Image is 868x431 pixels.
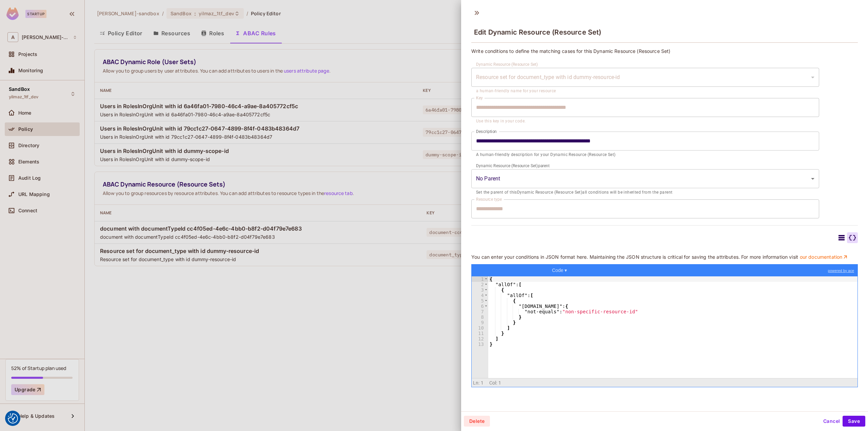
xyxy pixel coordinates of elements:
p: You can enter your conditions in JSON format here. Maintaining the JSON structure is critical for... [471,254,858,260]
a: powered by ace [825,265,857,277]
div: 13 [472,341,488,347]
button: Undo last action (Ctrl+Z) [527,266,535,275]
span: 1 [481,380,484,386]
button: Delete [464,416,490,427]
label: Key [476,95,483,101]
button: Cancel [821,416,843,427]
button: Repair JSON: fix quotes and escape characters, remove comments and JSONP notation, turn JavaScrip... [514,266,522,275]
span: Col: [489,380,497,386]
div: Without label [471,169,819,188]
p: Write conditions to define the matching cases for this Dynamic Resource (Resource Set) [471,48,858,54]
button: Sort contents [493,266,502,275]
div: 12 [472,336,488,341]
p: Set the parent of this Dynamic Resource (Resource Set) all conditions will be inherited from the ... [476,189,814,196]
p: A human-friendly description for your Dynamic Resource (Resource Set) [476,152,814,158]
p: Use this key in your code. [476,118,814,125]
div: 2 [472,282,488,287]
span: Edit Dynamic Resource (Resource Set) [474,28,601,36]
div: 4 [472,293,488,298]
button: Format JSON data, with proper indentation and line feeds (Ctrl+I) [473,266,482,275]
span: 1 [498,380,501,386]
div: 1 [472,276,488,282]
p: a human-friendly name for your resource [476,88,814,95]
span: Ln: [473,380,479,386]
div: 9 [472,320,488,325]
button: Save [843,416,865,427]
label: Dynamic Resource (Resource Set) [476,61,538,67]
img: Revisit consent button [8,413,18,424]
label: Description [476,129,497,134]
div: 8 [472,314,488,320]
button: Filter, sort, or transform contents [504,266,512,275]
button: Consent Preferences [8,413,18,424]
div: 5 [472,298,488,303]
div: 3 [472,287,488,293]
div: 10 [472,325,488,331]
div: 11 [472,331,488,336]
div: 6 [472,303,488,309]
a: our documentation [800,254,849,260]
button: Compact JSON data, remove all whitespaces (Ctrl+Shift+I) [483,266,492,275]
div: 7 [472,309,488,314]
button: Code ▾ [550,266,569,275]
button: Redo (Ctrl+Shift+Z) [537,266,546,275]
div: Without label [471,68,819,87]
label: Resource type [476,196,502,202]
label: Dynamic Resource (Resource Set) parent [476,163,550,169]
